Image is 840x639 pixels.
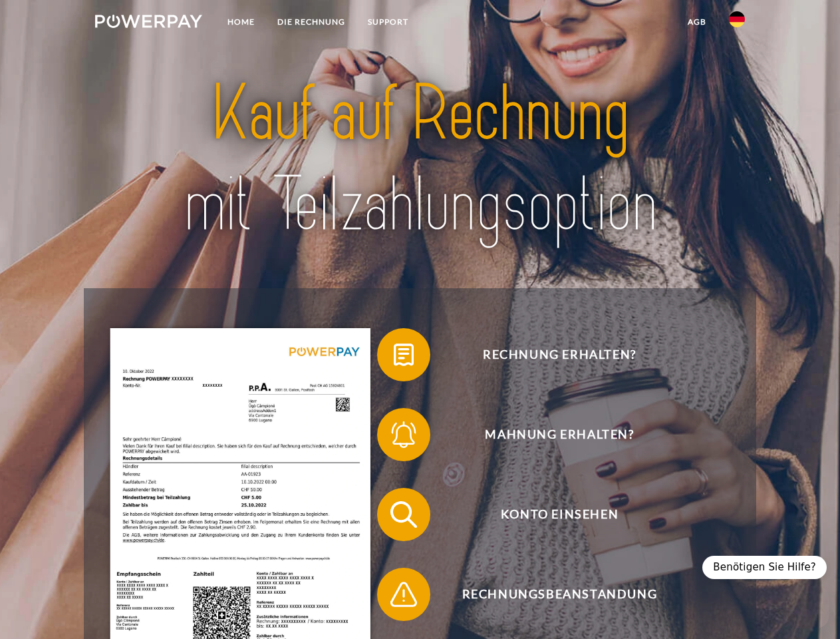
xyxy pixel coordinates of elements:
span: Konto einsehen [396,488,722,541]
button: Rechnung erhalten? [377,328,723,381]
a: DIE RECHNUNG [266,10,356,34]
a: Home [216,10,266,34]
img: de [729,11,745,27]
img: qb_bill.svg [387,338,420,371]
a: SUPPORT [356,10,420,34]
iframe: Button to launch messaging window [787,586,829,628]
img: qb_search.svg [387,498,420,531]
img: title-powerpay_de.svg [127,64,713,255]
button: Mahnung erhalten? [377,408,723,461]
button: Konto einsehen [377,488,723,541]
a: agb [676,10,718,34]
span: Rechnung erhalten? [396,328,722,381]
img: qb_warning.svg [387,578,420,611]
button: Rechnungsbeanstandung [377,568,723,621]
img: logo-powerpay-white.svg [95,15,202,28]
div: Benötigen Sie Hilfe? [702,556,827,579]
span: Rechnungsbeanstandung [396,568,722,621]
span: Mahnung erhalten? [396,408,722,461]
img: qb_bell.svg [387,418,420,451]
